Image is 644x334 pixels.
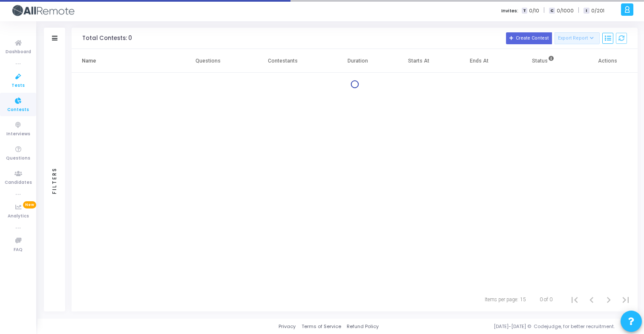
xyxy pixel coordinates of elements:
button: First page [566,291,583,308]
span: 0/1000 [557,7,574,14]
span: Analytics [8,213,29,220]
span: Contests [7,106,29,114]
span: 0/10 [529,7,539,14]
span: New [23,201,36,208]
div: Total Contests: 0 [82,35,132,42]
label: Invites: [501,7,518,14]
span: Candidates [5,179,32,186]
span: 0/201 [591,7,604,14]
div: Filters [51,134,58,227]
div: 15 [520,296,526,303]
span: Dashboard [6,49,31,56]
div: Items per page: [485,296,518,303]
span: Questions [6,155,30,162]
span: I [584,8,589,14]
th: Contestants [239,49,328,73]
span: Tests [11,82,25,89]
a: Terms of Service [302,323,341,330]
th: Name [72,49,178,73]
th: Starts At [388,49,449,73]
span: | [578,6,579,15]
th: Status [509,49,577,73]
div: [DATE]-[DATE] © Codejudge, for better recruitment. [379,323,633,330]
span: C [549,8,555,14]
th: Actions [577,49,638,73]
span: T [522,8,527,14]
th: Ends At [449,49,510,73]
button: Create Contest [506,32,552,44]
a: Privacy [279,323,296,330]
th: Questions [178,49,239,73]
img: logo [11,2,75,19]
a: Refund Policy [347,323,379,330]
button: Next page [600,291,617,308]
button: Last page [617,291,634,308]
button: Export Report [555,32,600,44]
span: Interviews [6,131,30,138]
span: | [543,6,545,15]
button: Previous page [583,291,600,308]
th: Duration [328,49,388,73]
span: FAQ [14,246,23,254]
div: 0 of 0 [540,296,552,303]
